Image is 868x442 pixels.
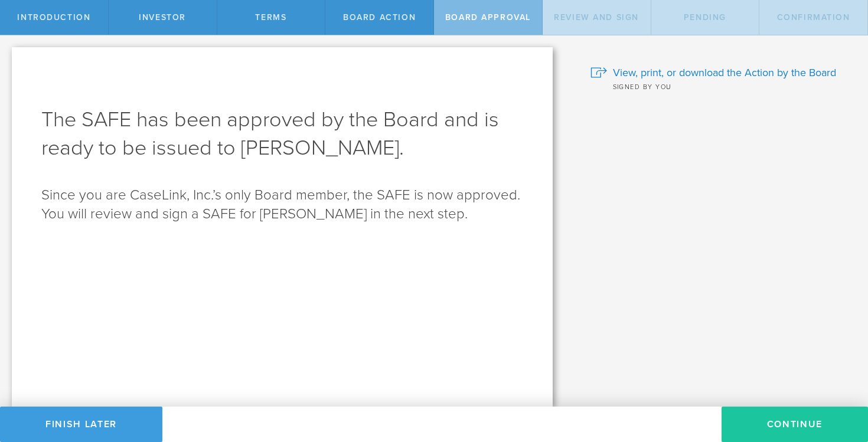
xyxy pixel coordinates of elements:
[255,12,286,22] span: terms
[722,407,868,442] button: Continue
[139,12,186,22] span: Investor
[613,65,836,80] span: View, print, or download the Action by the Board
[41,186,523,224] p: Since you are CaseLink, Inc.’s only Board member, the SAFE is now approved. You will review and s...
[684,12,726,22] span: Pending
[41,106,523,162] h1: The SAFE has been approved by the Board and is ready to be issued to [PERSON_NAME].
[445,12,531,22] span: Board Approval
[17,12,90,22] span: Introduction
[554,12,639,22] span: Review and Sign
[590,80,851,92] div: Signed by you
[343,12,416,22] span: Board Action
[777,12,850,22] span: Confirmation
